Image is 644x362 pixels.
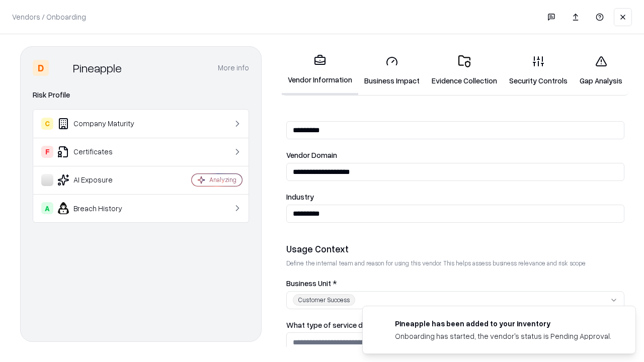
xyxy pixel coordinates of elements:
div: Pineapple has been added to your inventory [395,318,611,329]
p: Define the internal team and reason for using this vendor. This helps assess business relevance a... [286,259,624,267]
img: pineappleenergy.com [375,318,387,330]
div: Usage Context [286,243,624,255]
div: AI Exposure [41,174,162,186]
a: Evidence Collection [426,47,503,94]
label: What type of service does the vendor provide? * [286,321,624,329]
div: Onboarding has started, the vendor's status is Pending Approval. [395,331,611,341]
a: Vendor Information [282,46,358,95]
button: More info [218,59,249,77]
a: Gap Analysis [574,47,628,94]
div: Risk Profile [33,89,249,101]
div: Breach History [41,202,162,214]
div: Customer Success [293,294,355,306]
a: Security Controls [503,47,574,94]
img: Pineapple [53,60,69,76]
a: Business Impact [358,47,426,94]
label: Business Unit * [286,280,624,287]
label: Industry [286,193,624,201]
div: A [41,202,53,214]
button: Customer Success [286,291,624,309]
div: Company Maturity [41,118,162,130]
label: Vendor Domain [286,151,624,159]
div: Pineapple [73,60,122,76]
div: C [41,118,53,130]
div: Analyzing [209,175,236,184]
div: D [33,60,49,76]
div: F [41,146,53,158]
p: Vendors / Onboarding [12,12,86,22]
div: Certificates [41,146,162,158]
